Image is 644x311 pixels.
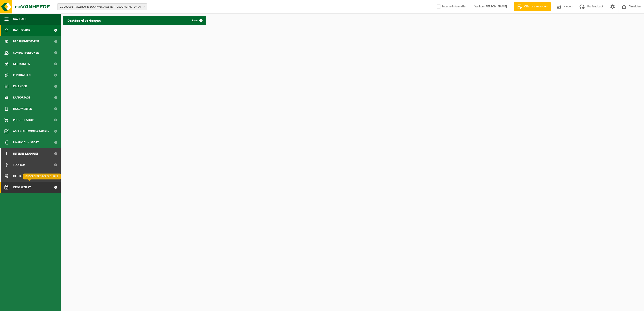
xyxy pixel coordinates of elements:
span: Navigatie [13,13,27,25]
span: Rapportage [13,92,30,103]
span: Offerte aanvragen [523,4,549,9]
button: 01-000001 - VILLEROY & BOCH WELLNESS NV - [GEOGRAPHIC_DATA] [57,3,147,10]
span: Interne modules [13,148,38,159]
span: Kalender [13,81,27,92]
span: Toolbox [13,159,26,171]
span: Orderentry Goedkeuring [13,182,51,193]
span: Toon [192,19,198,22]
span: Contactpersonen [13,47,39,58]
span: Product Shop [13,114,33,126]
span: Contracten [13,70,31,81]
span: 01-000001 - VILLEROY & BOCH WELLNESS NV - [GEOGRAPHIC_DATA] [60,4,141,10]
label: Interne informatie [436,3,465,10]
span: Gebruikers [13,58,30,70]
strong: [PERSON_NAME] [485,5,507,8]
span: I [4,148,9,159]
a: Toon [188,16,205,25]
h2: Dashboard verborgen [63,16,105,25]
span: Acceptatievoorwaarden [13,126,49,137]
span: Financial History [13,137,39,148]
span: Dashboard [13,25,30,36]
span: Bedrijfsgegevens [13,36,39,47]
a: Offerte aanvragen [514,2,551,11]
span: Documenten [13,103,32,114]
span: Offerte aanvragen [13,171,42,182]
